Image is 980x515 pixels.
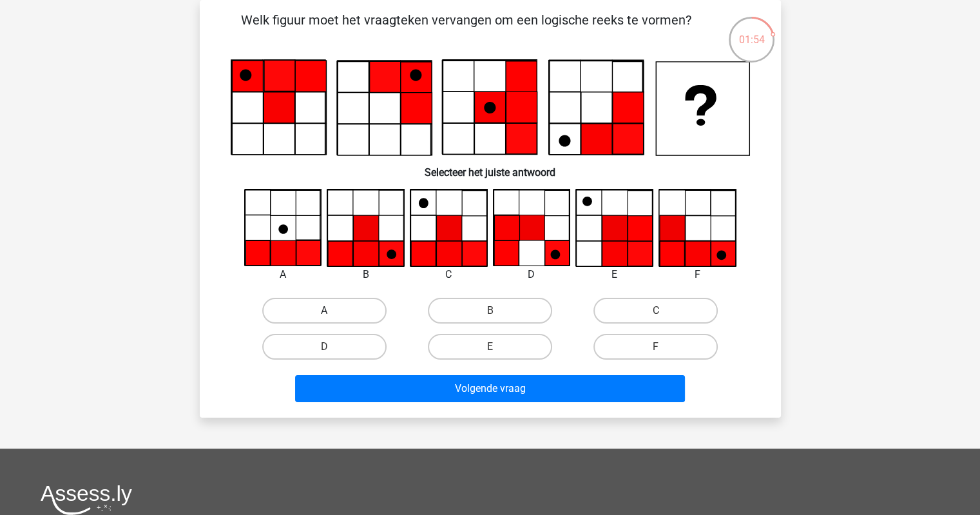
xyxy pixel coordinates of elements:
[428,334,552,360] label: E
[727,15,776,48] div: 01:54
[41,485,132,515] img: Assessly logo
[295,375,685,402] button: Volgende vraag
[262,298,387,324] label: A
[428,298,552,324] label: B
[220,10,712,49] p: Welk figuur moet het vraagteken vervangen om een logische reeks te vormen?
[262,334,387,360] label: D
[235,267,332,282] div: A
[220,156,760,179] h6: Selecteer het juiste antwoord
[317,267,414,282] div: B
[566,267,663,282] div: E
[593,298,718,324] label: C
[649,267,746,282] div: F
[483,267,581,282] div: D
[593,334,718,360] label: F
[400,267,497,282] div: C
